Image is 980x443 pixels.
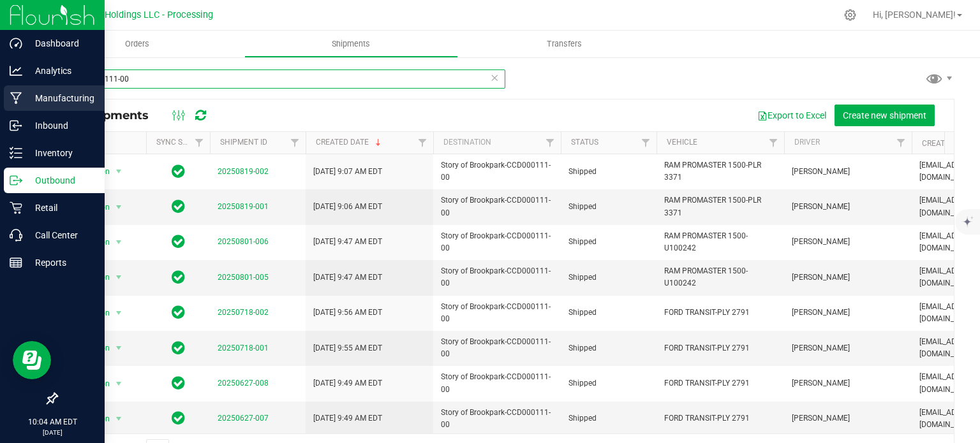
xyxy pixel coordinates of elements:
[218,237,269,246] a: 20250801-006
[313,412,382,425] span: [DATE] 9:49 AM EDT
[218,167,269,176] a: 20250819-002
[664,377,776,389] span: FORD TRANSIT-PLY 2791
[218,379,269,388] a: 20250627-008
[111,375,127,393] span: select
[568,201,649,213] span: Shipped
[218,202,269,211] a: 20250819-001
[6,416,99,428] p: 10:04 AM EDT
[172,233,185,251] span: In Sync
[873,10,956,20] span: Hi, [PERSON_NAME]!
[313,307,382,319] span: [DATE] 9:56 AM EDT
[441,407,553,431] span: Story of Brookpark-CCD000111-00
[313,377,382,389] span: [DATE] 9:49 AM EDT
[792,342,904,354] span: [PERSON_NAME]
[313,236,382,248] span: [DATE] 9:47 AM EDT
[530,38,599,50] span: Transfers
[31,31,244,57] a: Orders
[172,409,185,427] span: In Sync
[313,201,382,213] span: [DATE] 9:06 AM EDT
[172,374,185,392] span: In Sync
[922,139,965,148] a: Created By
[635,132,657,154] a: Filter
[568,236,649,248] span: Shipped
[441,265,553,289] span: Story of Brookpark-CCD000111-00
[540,132,561,154] a: Filter
[441,230,553,254] span: Story of Brookpark-CCD000111-00
[66,108,161,122] span: All Shipments
[172,303,185,321] span: In Sync
[47,10,213,20] span: Riviera Creek Holdings LLC - Processing
[22,145,99,161] p: Inventory
[285,132,306,154] a: Filter
[22,91,99,106] p: Manufacturing
[10,147,22,159] inline-svg: Inventory
[316,138,383,147] a: Created Date
[111,163,127,180] span: select
[792,166,904,178] span: [PERSON_NAME]
[843,110,926,120] span: Create new shipment
[218,308,269,317] a: 20250718-002
[792,236,904,248] span: [PERSON_NAME]
[842,9,858,21] div: Manage settings
[313,342,382,354] span: [DATE] 9:55 AM EDT
[111,339,127,357] span: select
[22,118,99,133] p: Inbound
[172,339,185,357] span: In Sync
[244,31,458,57] a: Shipments
[22,36,99,51] p: Dashboard
[315,38,387,50] span: Shipments
[218,344,269,352] a: 20250718-001
[749,105,835,126] button: Export to Excel
[664,342,776,354] span: FORD TRANSIT-PLY 2791
[664,194,776,219] span: RAM PROMASTER 1500-PLR 3371
[568,166,649,178] span: Shipped
[792,307,904,319] span: [PERSON_NAME]
[22,200,99,215] p: Retail
[792,377,904,389] span: [PERSON_NAME]
[441,371,553,395] span: Story of Brookpark-CCD000111-00
[891,132,912,154] a: Filter
[22,228,99,243] p: Call Center
[664,159,776,184] span: RAM PROMASTER 1500-PLR 3371
[441,194,553,219] span: Story of Brookpark-CCD000111-00
[10,201,22,214] inline-svg: Retail
[111,304,127,322] span: select
[189,132,210,154] a: Filter
[664,307,776,319] span: FORD TRANSIT-PLY 2791
[792,412,904,425] span: [PERSON_NAME]
[568,412,649,425] span: Shipped
[10,256,22,269] inline-svg: Reports
[313,166,382,178] span: [DATE] 9:07 AM EDT
[22,63,99,78] p: Analytics
[792,272,904,284] span: [PERSON_NAME]
[441,301,553,325] span: Story of Brookpark-CCD000111-00
[441,159,553,184] span: Story of Brookpark-CCD000111-00
[172,163,185,180] span: In Sync
[218,414,269,423] a: 20250627-007
[571,138,598,147] a: Status
[568,307,649,319] span: Shipped
[568,377,649,389] span: Shipped
[10,119,22,132] inline-svg: Inbound
[835,105,935,126] button: Create new shipment
[22,255,99,270] p: Reports
[56,69,505,89] input: Search Shipment ID, Vehicle, Driver, Destination, Manifest...
[172,198,185,215] span: In Sync
[664,230,776,254] span: RAM PROMASTER 1500-U100242
[108,38,167,50] span: Orders
[763,132,784,154] a: Filter
[667,138,697,147] a: Vehicle
[10,64,22,77] inline-svg: Analytics
[568,342,649,354] span: Shipped
[433,132,561,154] th: Destination
[792,201,904,213] span: [PERSON_NAME]
[6,428,99,437] p: [DATE]
[10,37,22,50] inline-svg: Dashboard
[568,272,649,284] span: Shipped
[156,138,205,147] a: Sync Status
[10,229,22,242] inline-svg: Call Center
[664,265,776,289] span: RAM PROMASTER 1500-U100242
[218,273,269,282] a: 20250801-005
[172,268,185,286] span: In Sync
[412,132,433,154] a: Filter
